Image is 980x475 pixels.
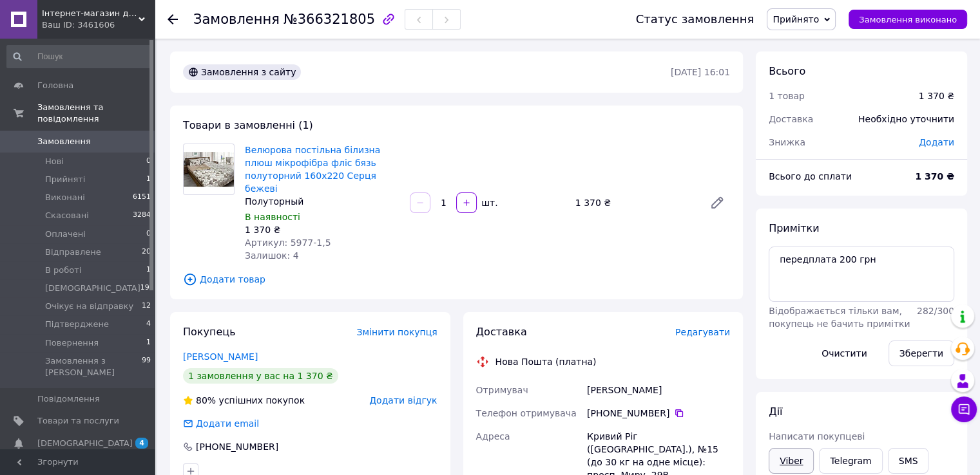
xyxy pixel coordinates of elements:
[587,407,730,420] div: [PHONE_NUMBER]
[245,237,331,248] span: Артикул: 5977-1,5
[183,272,730,286] span: Додати товар
[769,222,819,234] span: Примітки
[140,283,154,294] span: 196
[6,45,152,68] input: Пошук
[146,228,151,240] span: 0
[283,12,375,27] span: №366321805
[142,247,151,258] span: 20
[183,351,258,362] a: [PERSON_NAME]
[42,8,139,19] span: Інтернет-магазин домашнього текстилю «Sleeping Beauty»
[142,355,151,378] span: 99
[45,265,81,276] span: В роботі
[183,394,305,407] div: успішних покупок
[492,355,600,368] div: Нова Пошта (платна)
[146,156,151,167] span: 0
[769,137,805,147] span: Знижка
[45,355,142,378] span: Замовлення з [PERSON_NAME]
[133,192,151,203] span: 6151
[37,438,133,449] span: [DEMOGRAPHIC_DATA]
[769,431,865,442] span: Написати покупцеві
[37,415,119,427] span: Товари та послуги
[193,12,280,27] span: Замовлення
[245,195,399,208] div: Полуторный
[245,212,300,222] span: В наявності
[146,265,151,276] span: 1
[45,337,99,349] span: Повернення
[675,327,730,337] span: Редагувати
[849,10,967,29] button: Замовлення виконано
[45,210,89,221] span: Скасовані
[811,340,878,366] button: Очистити
[245,223,399,236] div: 1 370 ₴
[146,174,151,185] span: 1
[889,340,954,366] button: Зберегти
[183,368,338,384] div: 1 замовлення у вас на 1 370 ₴
[917,306,954,316] span: 282 / 300
[478,196,499,209] div: шт.
[45,301,133,312] span: Очікує на відправку
[142,301,151,312] span: 12
[133,210,151,221] span: 3284
[476,431,510,442] span: Адреса
[850,105,962,133] div: Необхідно уточнити
[704,190,730,216] a: Редагувати
[769,306,910,329] span: Відображається тільки вам, покупець не бачить примітки
[769,171,852,182] span: Всього до сплати
[45,319,109,330] span: Підтверджене
[146,337,151,349] span: 1
[859,15,957,24] span: Замовлення виконано
[476,408,577,418] span: Телефон отримувача
[769,114,813,124] span: Доставка
[357,327,437,337] span: Змінити покупця
[888,448,929,474] button: SMS
[45,247,101,258] span: Відправлене
[671,67,730,77] time: [DATE] 16:01
[245,145,380,194] a: Велюрова постільна білизна плюш мікрофібра фліс бязь полуторний 160х220 Серця бежеві
[195,440,280,453] div: [PHONE_NUMBER]
[45,192,85,203] span: Виконані
[146,319,151,330] span: 4
[37,136,91,147] span: Замовлення
[636,13,754,26] div: Статус замовлення
[476,326,527,338] span: Доставка
[819,448,882,474] a: Telegram
[37,102,155,125] span: Замовлення та повідомлення
[42,19,155,31] div: Ваш ID: 3461606
[570,194,699,212] div: 1 370 ₴
[476,385,528,395] span: Отримувач
[37,80,73,91] span: Головна
[135,438,148,449] span: 4
[919,89,954,102] div: 1 370 ₴
[195,417,260,430] div: Додати email
[769,448,814,474] a: Viber
[245,250,299,261] span: Залишок: 4
[769,91,805,101] span: 1 товар
[584,378,733,402] div: [PERSON_NAME]
[183,119,313,131] span: Товари в замовленні (1)
[37,393,100,405] span: Повідомлення
[183,64,301,80] div: Замовлення з сайту
[182,417,260,430] div: Додати email
[951,396,977,422] button: Чат з покупцем
[769,65,805,77] span: Всього
[769,405,782,418] span: Дії
[45,228,86,240] span: Оплачені
[45,156,64,167] span: Нові
[184,152,234,187] img: Велюрова постільна білизна плюш мікрофібра фліс бязь полуторний 160х220 Серця бежеві
[183,326,236,338] span: Покупець
[45,174,85,185] span: Прийняті
[773,14,819,24] span: Прийнято
[769,247,954,302] textarea: передплата 200 грн
[915,171,954,182] b: 1 370 ₴
[369,395,437,405] span: Додати відгук
[168,13,178,26] div: Повернутися назад
[196,395,216,405] span: 80%
[45,283,140,294] span: [DEMOGRAPHIC_DATA]
[919,137,954,147] span: Додати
